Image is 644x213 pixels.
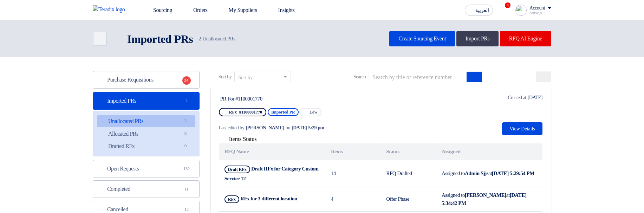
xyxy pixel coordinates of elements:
[529,5,545,11] div: Account
[181,130,190,137] span: 8
[181,142,190,150] span: 0
[380,160,436,187] td: RFQ Drafted
[508,94,526,101] span: Created at
[127,32,193,46] h2: Imported PRs
[515,5,527,16] img: profile_test.png
[286,124,290,131] span: on
[325,187,381,212] td: 4
[225,195,239,203] span: RFx
[310,110,318,115] span: Low
[380,187,436,212] td: Offer Phase
[240,196,297,201] b: RFx for 3 different location
[93,180,200,198] a: Completed11
[219,73,232,80] span: Sort by
[502,122,542,135] button: View Details
[93,71,200,89] a: Purchase Requisitions24
[229,110,237,115] span: RFx
[465,192,506,198] b: [PERSON_NAME]
[239,110,262,115] span: #1100001770
[369,72,467,82] input: Search by title or reference number
[442,170,534,176] span: Assigned to at
[93,5,129,14] img: Teradix logo
[498,94,542,101] div: [DATE]
[182,97,191,104] span: 2
[492,170,534,176] b: [DATE] 5:29:54 PM
[178,2,213,18] a: Orders
[389,31,455,46] a: Create Sourcing Event
[268,108,299,116] span: Imported PR
[442,192,526,206] span: Assigned to at
[213,2,263,18] a: My Suppliers
[353,73,366,80] span: Search
[138,2,178,18] a: Sourcing
[97,140,195,152] a: Drafted RFx
[219,136,257,143] button: Items Status
[500,31,551,46] a: RFQ AI Engine
[219,143,325,160] th: RFQ Name
[93,92,200,110] a: Imported PRs2
[182,186,191,193] span: 11
[219,124,245,131] span: Last edited by
[246,124,284,131] span: [PERSON_NAME]
[238,74,253,81] div: Sort by
[229,136,257,142] span: Items Status
[263,2,300,18] a: Insights
[292,124,324,131] span: [DATE] 5:29 pm
[225,166,250,173] span: Draft RFx
[199,35,235,43] span: Unallocated PRs
[436,143,542,160] th: Assigned
[475,8,489,13] span: العربية
[182,76,191,85] span: 24
[182,165,191,172] span: 132
[181,117,190,125] span: 2
[505,2,510,8] span: 4
[199,36,201,41] span: 2
[529,11,551,15] div: Sadsadjs
[380,143,436,160] th: Status
[93,160,200,177] a: Open Requests132
[182,206,191,213] span: 12
[220,96,352,102] div: PR For #1100001770
[442,192,526,206] b: [DATE] 5:34:42 PM
[465,5,493,16] button: العربية
[456,31,499,46] a: Import PRs
[97,128,195,140] a: Allocated PRs
[465,170,488,176] b: Admin Sjjs
[325,143,381,160] th: Items
[325,160,381,187] td: 14
[97,115,195,127] a: Unallocated PRs
[225,166,319,181] b: Draft RFx for Category Custom Service 12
